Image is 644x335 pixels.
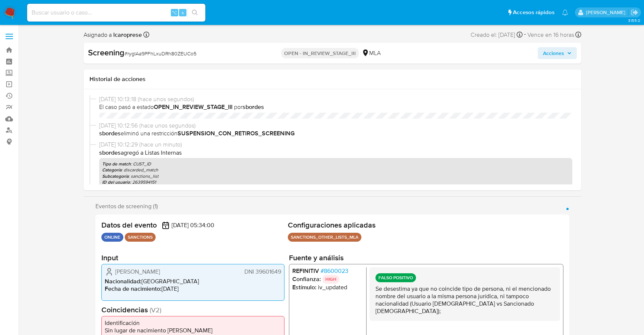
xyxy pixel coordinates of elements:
[102,179,130,186] b: ID del usuario
[178,129,295,138] b: SUSPENSION_CON_RETIROS_SCREENING
[154,103,232,111] b: OPEN_IN_REVIEW_STAGE_III
[99,149,572,157] p: agregó a Listas Internas
[84,31,142,39] span: Asignado a
[562,9,568,16] a: Notificaciones
[99,129,572,138] span: eliminó una restricción
[102,173,129,180] b: Subcategoría
[99,148,121,157] b: sbordes
[471,30,523,40] div: Creado el: [DATE]
[102,161,131,167] b: Tipo de match
[543,47,564,59] span: Acciones
[99,129,121,138] b: sbordes
[102,167,569,173] p: : discarded_match
[99,122,572,130] span: [DATE] 10:12:56 (hace unos segundos)
[187,7,202,18] button: search-icon
[124,50,196,57] span: # rygIAa9PFhLxuDRh80ZEUCo5
[538,47,577,59] button: Acciones
[586,9,628,16] p: stefania.bordes@mercadolibre.com
[172,9,177,16] span: ⌥
[524,30,526,40] span: -
[243,103,264,111] b: sbordes
[99,103,572,111] span: El caso pasó a estado por
[631,9,638,16] a: Salir
[102,161,569,167] p: : CUST_ID
[102,179,569,185] p: : 2639594151
[99,95,572,103] span: [DATE] 10:13:18 (hace unos segundos)
[102,167,121,173] b: Categoría
[362,49,381,57] div: MLA
[112,30,142,39] b: lcaroprese
[281,48,359,58] p: OPEN - IN_REVIEW_STAGE_III
[102,173,569,179] p: : sanctions_list
[527,31,574,39] span: Vence en 16 horas
[27,8,205,17] input: Buscar usuario o caso...
[513,9,554,16] span: Accesos rápidos
[88,46,124,58] b: Screening
[182,9,184,16] span: s
[99,141,572,149] span: [DATE] 10:12:29 (hace un minuto)
[90,75,575,83] h1: Historial de acciones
